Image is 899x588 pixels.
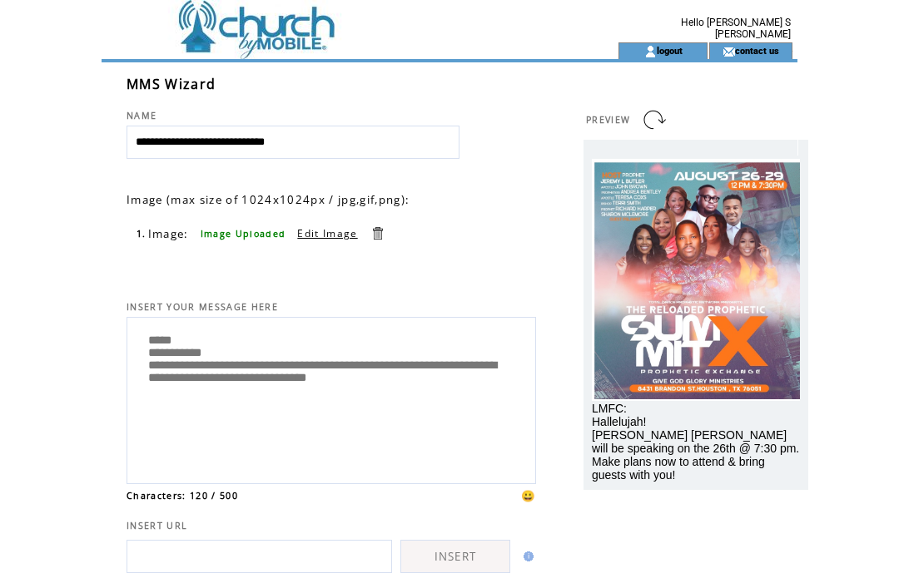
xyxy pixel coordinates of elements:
span: MMS Wizard [127,75,216,93]
img: account_icon.gif [644,45,657,58]
span: Hello [PERSON_NAME] S [PERSON_NAME] [681,17,791,40]
a: INSERT [400,540,510,573]
span: Image (max size of 1024x1024px / jpg,gif,png): [127,192,410,207]
a: logout [657,45,683,56]
span: NAME [127,110,156,121]
a: Edit Image [297,226,357,240]
img: help.gif [519,551,534,561]
span: 😀 [521,488,536,503]
span: INSERT URL [127,520,187,531]
span: Image Uploaded [201,228,286,240]
a: contact us [735,45,779,56]
a: Delete this item [370,225,385,241]
img: contact_us_icon.gif [723,45,735,58]
span: 1. [137,228,147,240]
span: PREVIEW [586,114,630,126]
span: Image: [148,226,189,241]
span: Characters: 120 / 500 [127,490,238,502]
span: INSERT YOUR MESSAGE HERE [127,301,278,313]
span: LMFC: Hallelujah! [PERSON_NAME] [PERSON_NAME] will be speaking on the 26th @ 7:30 pm. Make plans ... [592,402,799,482]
